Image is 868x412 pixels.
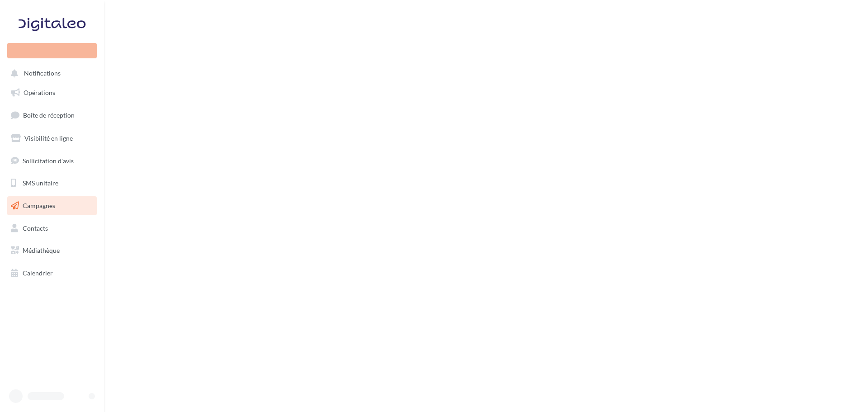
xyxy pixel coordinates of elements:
[24,134,73,142] span: Visibilité en ligne
[5,83,99,102] a: Opérations
[5,219,99,238] a: Contacts
[5,264,99,283] a: Calendrier
[5,241,99,260] a: Médiathèque
[5,196,99,215] a: Campagnes
[5,105,99,125] a: Boîte de réception
[7,43,97,58] div: Nouvelle campagne
[23,179,58,187] span: SMS unitaire
[23,156,74,164] span: Sollicitation d'avis
[23,111,75,119] span: Boîte de réception
[24,70,61,77] span: Notifications
[24,89,55,96] span: Opérations
[5,129,99,148] a: Visibilité en ligne
[5,152,99,170] a: Sollicitation d'avis
[23,202,55,209] span: Campagnes
[23,246,60,254] span: Médiathèque
[23,269,53,277] span: Calendrier
[5,174,99,193] a: SMS unitaire
[23,224,48,232] span: Contacts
